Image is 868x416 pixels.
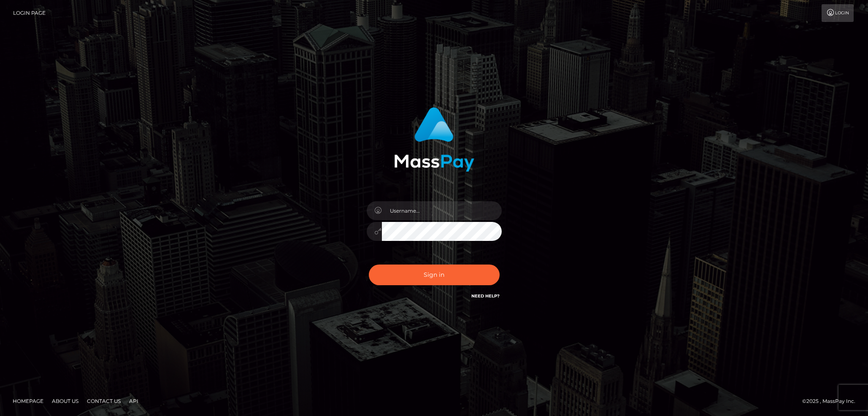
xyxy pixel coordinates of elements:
input: Username... [382,201,502,220]
div: © 2025 , MassPay Inc. [802,397,862,406]
img: MassPay Login [394,107,474,172]
button: Sign in [369,265,500,285]
a: Contact Us [84,394,124,408]
a: API [126,394,142,408]
a: About Us [49,394,82,408]
a: Login Page [13,4,46,22]
a: Homepage [9,394,47,408]
a: Login [822,4,854,22]
a: Need Help? [471,293,500,299]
